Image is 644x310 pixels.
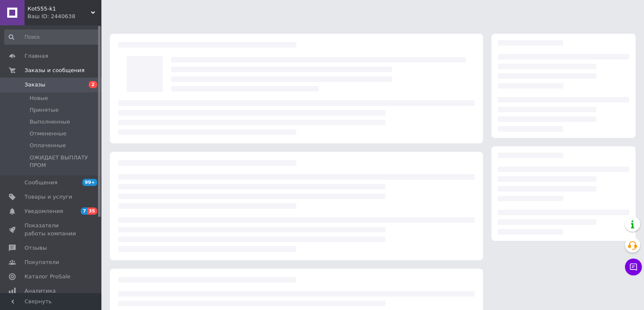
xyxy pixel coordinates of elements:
[625,259,642,275] button: Чат с покупателем
[4,30,100,45] input: Поиск
[25,52,48,60] span: Главная
[25,244,47,252] span: Отзывы
[25,67,85,74] span: Заказы и сообщения
[25,193,72,201] span: Товары и услуги
[25,259,59,266] span: Покупатели
[30,118,70,126] span: Выполненные
[30,130,66,137] span: Отмененные
[27,5,91,13] span: Кot555-k1
[25,208,63,215] span: Уведомления
[87,208,97,215] span: 35
[30,142,66,149] span: Оплаченные
[25,81,45,89] span: Заказы
[30,106,59,114] span: Принятые
[89,81,97,88] span: 2
[82,179,97,186] span: 99+
[25,179,57,186] span: Сообщения
[30,94,48,102] span: Новые
[25,287,56,295] span: Аналитика
[25,222,78,237] span: Показатели работы компании
[30,154,99,169] span: ОЖИДАЕТ ВЫПЛАТУ ПРОМ
[25,273,70,280] span: Каталог ProSale
[81,208,87,215] span: 7
[27,13,101,20] div: Ваш ID: 2440638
